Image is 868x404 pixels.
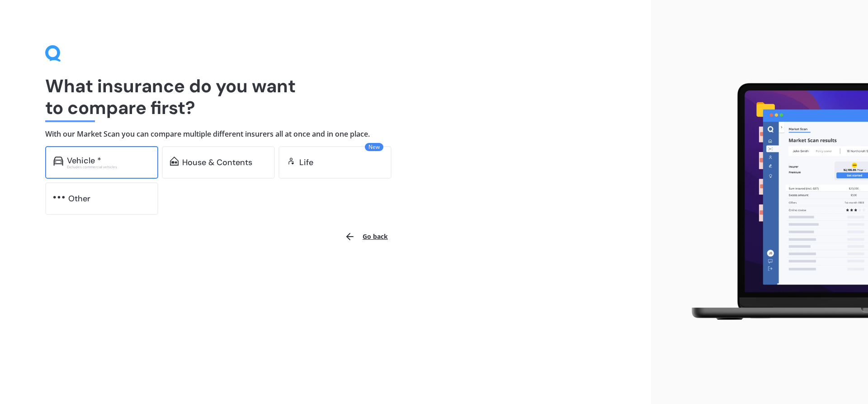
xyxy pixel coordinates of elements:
[182,158,252,167] div: House & Contents
[67,165,150,169] div: Excludes commercial vehicles
[170,157,179,166] img: home-and-contents.b802091223b8502ef2dd.svg
[365,143,383,151] span: New
[679,78,868,327] img: laptop.webp
[287,157,296,166] img: life.f720d6a2d7cdcd3ad642.svg
[53,193,65,202] img: other.81dba5aafe580aa69f38.svg
[299,158,313,167] div: Life
[68,194,90,203] div: Other
[53,157,63,166] img: car.f15378c7a67c060ca3f3.svg
[45,75,606,119] h1: What insurance do you want to compare first?
[45,129,606,139] h4: With our Market Scan you can compare multiple different insurers all at once and in one place.
[339,226,393,247] button: Go back
[67,156,101,165] div: Vehicle *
